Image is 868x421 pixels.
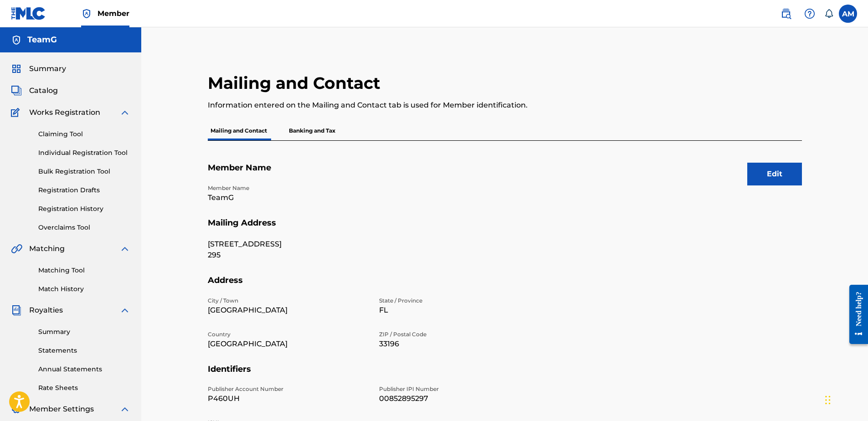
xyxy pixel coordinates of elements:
div: User Menu [839,5,857,23]
img: Works Registration [11,107,23,118]
span: Works Registration [29,107,100,118]
span: Member [98,8,129,19]
img: Accounts [11,35,22,46]
span: Royalties [29,305,63,316]
h5: Identifiers [208,364,802,385]
p: [STREET_ADDRESS] [208,239,368,250]
img: Royalties [11,305,22,316]
a: Matching Tool [38,266,130,275]
a: Claiming Tool [38,129,130,139]
h5: TeamG [27,35,57,45]
a: Registration History [38,204,130,214]
a: Rate Sheets [38,383,130,393]
iframe: Chat Widget [822,377,868,421]
iframe: Resource Center [842,278,868,351]
p: [GEOGRAPHIC_DATA] [208,305,368,316]
img: Matching [11,243,22,254]
p: FL [379,305,539,316]
img: help [804,8,815,19]
p: [GEOGRAPHIC_DATA] [208,339,368,349]
img: Summary [11,63,22,74]
span: Catalog [29,85,58,96]
p: TeamG [208,192,368,203]
img: expand [119,243,130,254]
h5: Mailing Address [208,218,802,239]
p: ZIP / Postal Code [379,330,539,339]
a: Public Search [777,5,795,23]
span: Member Settings [29,404,94,415]
p: 00852895297 [379,393,539,404]
a: Summary [38,327,130,337]
p: Member Name [208,184,368,192]
img: Top Rightsholder [81,8,92,19]
img: search [781,8,791,19]
div: Notifications [824,9,833,18]
div: Drag [825,386,831,414]
a: Individual Registration Tool [38,148,130,158]
img: expand [119,404,130,415]
img: expand [119,107,130,118]
span: Matching [29,243,65,254]
a: Overclaims Tool [38,223,130,232]
p: Publisher Account Number [208,385,368,393]
p: City / Town [208,297,368,305]
img: MLC Logo [11,7,46,20]
img: Catalog [11,85,22,96]
a: Statements [38,346,130,355]
a: Match History [38,284,130,294]
img: expand [119,305,130,316]
button: Edit [747,163,802,185]
p: Information entered on the Mailing and Contact tab is used for Member identification. [208,100,665,111]
a: Bulk Registration Tool [38,167,130,176]
h5: Member Name [208,163,802,184]
h5: Address [208,275,802,297]
a: SummarySummary [11,63,66,74]
p: Banking and Tax [286,121,338,140]
p: State / Province [379,297,539,305]
a: Annual Statements [38,365,130,374]
a: CatalogCatalog [11,85,58,96]
p: Country [208,330,368,339]
span: Summary [29,63,66,74]
p: 33196 [379,339,539,349]
p: P460UH [208,393,368,404]
h2: Mailing and Contact [208,73,385,93]
img: Member Settings [11,404,22,415]
p: Publisher IPI Number [379,385,539,393]
a: Registration Drafts [38,185,130,195]
p: Mailing and Contact [208,121,270,140]
p: 295 [208,250,368,261]
div: Help [801,5,819,23]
